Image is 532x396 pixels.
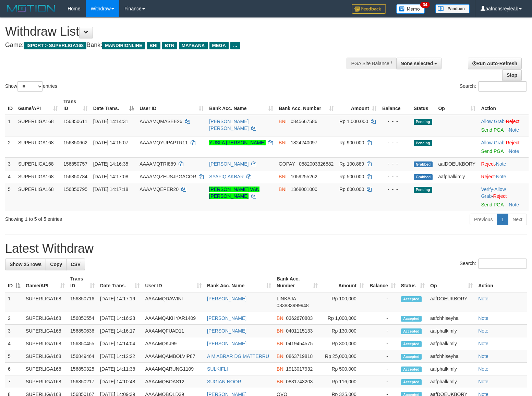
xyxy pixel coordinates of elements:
[481,187,506,199] a: Allow Grab
[23,273,68,292] th: Game/API: activate to sort column ascending
[97,325,143,337] td: [DATE] 14:16:17
[339,187,364,192] span: Rp 600.000
[470,214,497,225] a: Previous
[398,273,427,292] th: Status: activate to sort column ascending
[286,366,313,372] span: Copy 1913017932 to clipboard
[10,262,41,267] span: Show 25 rows
[209,187,259,199] a: [PERSON_NAME] VAN [PERSON_NAME]
[481,148,503,154] a: Send PGA
[427,312,475,325] td: aafchhiseyha
[435,4,470,13] img: panduan.png
[291,119,317,124] span: Copy 0845667586 to clipboard
[63,119,87,124] span: 156850611
[68,350,97,363] td: 156849464
[502,69,522,81] a: Stop
[478,353,488,359] a: Note
[481,174,495,179] a: Reject
[17,81,43,92] select: Showentries
[481,119,506,124] span: ·
[337,95,379,115] th: Amount: activate to sort column ascending
[286,341,313,346] span: Copy 0419454575 to clipboard
[5,183,15,211] td: 5
[475,273,527,292] th: Action
[339,140,364,145] span: Rp 900.000
[140,119,182,124] span: AAAAMQMASEE26
[286,379,313,384] span: Copy 0831743203 to clipboard
[93,119,128,124] span: [DATE] 14:14:31
[396,4,425,14] img: Button%20Memo.svg
[93,161,128,167] span: [DATE] 14:16:35
[23,292,68,312] td: SUPERLIGA168
[97,350,143,363] td: [DATE] 14:12:22
[478,115,529,136] td: ·
[382,173,408,180] div: - - -
[5,273,23,292] th: ID: activate to sort column descending
[367,292,398,312] td: -
[291,140,317,145] span: Copy 1824240097 to clipboard
[321,363,367,375] td: Rp 500,000
[277,341,285,346] span: BNI
[46,259,66,270] a: Copy
[279,174,287,179] span: BNI
[478,366,488,372] a: Note
[367,337,398,350] td: -
[5,213,217,223] div: Showing 1 to 5 of 5 entries
[230,42,240,49] span: ...
[478,170,529,183] td: ·
[478,315,488,321] a: Note
[140,187,179,192] span: AAAAMQEPER20
[367,325,398,337] td: -
[90,95,137,115] th: Date Trans.: activate to sort column descending
[496,174,506,179] a: Note
[286,315,313,321] span: Copy 0362670803 to clipboard
[382,139,408,146] div: - - -
[5,363,23,375] td: 6
[5,157,15,170] td: 3
[277,366,285,372] span: BNI
[68,273,97,292] th: Trans ID: activate to sort column ascending
[142,363,204,375] td: AAAAMQARUNG1109
[142,312,204,325] td: AAAAMQAKHYAR1409
[142,337,204,350] td: AAAAMQKJ99
[5,325,23,337] td: 3
[66,259,85,270] a: CSV
[401,354,422,360] span: Accepted
[68,312,97,325] td: 156850554
[321,292,367,312] td: Rp 100,000
[367,312,398,325] td: -
[68,292,97,312] td: 156850716
[478,296,488,301] a: Note
[493,193,507,199] a: Reject
[207,366,228,372] a: SULKIFLI
[5,350,23,363] td: 5
[140,140,188,145] span: AAAAMQYUPAPTR11
[15,136,61,157] td: SUPERLIGA168
[427,375,475,388] td: aafphalkimly
[299,161,334,167] span: Copy 0882003326882 to clipboard
[102,42,145,49] span: MANDIRIONLINE
[478,136,529,157] td: ·
[5,95,15,115] th: ID
[50,262,62,267] span: Copy
[277,315,285,321] span: BNI
[274,273,321,292] th: Bank Acc. Number: activate to sort column ascending
[23,325,68,337] td: SUPERLIGA168
[142,350,204,363] td: AAAAMQAMBOLVIP87
[97,363,143,375] td: [DATE] 14:11:38
[209,174,244,179] a: SYAFIQ AKBAR
[68,337,97,350] td: 156850455
[339,119,368,124] span: Rp 1.000.000
[339,161,364,167] span: Rp 100.889
[481,187,493,192] a: Verify
[97,337,143,350] td: [DATE] 14:14:04
[414,119,432,125] span: Pending
[396,58,442,69] button: None selected
[427,273,475,292] th: Op: activate to sort column ascending
[207,379,241,384] a: SUGIAN NOOR
[5,312,23,325] td: 2
[97,292,143,312] td: [DATE] 14:17:19
[209,119,249,131] a: [PERSON_NAME] [PERSON_NAME]
[382,160,408,167] div: - - -
[15,183,61,211] td: SUPERLIGA168
[509,127,519,133] a: Note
